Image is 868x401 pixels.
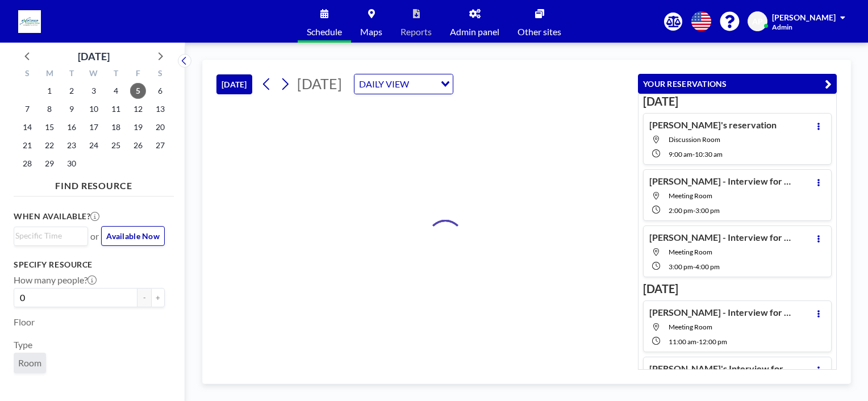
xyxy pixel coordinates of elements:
[669,337,696,346] span: 11:00 AM
[669,262,693,271] span: 3:00 PM
[152,137,168,153] span: Saturday, September 27, 2025
[64,156,80,172] span: Tuesday, September 30, 2025
[64,119,80,135] span: Tuesday, September 16, 2025
[14,274,97,286] label: How many people?
[61,67,83,82] div: T
[412,77,434,91] input: Search for option
[695,150,723,158] span: 10:30 AM
[41,156,57,172] span: Monday, September 29, 2025
[19,101,35,117] span: Sunday, September 7, 2025
[152,101,168,117] span: Saturday, September 13, 2025
[106,231,160,241] span: Available Now
[152,83,168,99] span: Saturday, September 6, 2025
[638,74,837,94] button: YOUR RESERVATIONS
[83,67,105,82] div: W
[14,260,165,270] h3: Specify resource
[130,119,146,135] span: Friday, September 19, 2025
[669,323,712,331] span: Meeting Room
[752,16,763,27] span: AP
[130,101,146,117] span: Friday, September 12, 2025
[108,101,124,117] span: Thursday, September 11, 2025
[354,74,453,94] div: Search for option
[14,339,32,350] label: Type
[669,135,720,144] span: Discussion Room
[86,101,102,117] span: Wednesday, September 10, 2025
[18,357,41,369] span: Room
[41,119,57,135] span: Monday, September 15, 2025
[64,83,80,99] span: Tuesday, September 2, 2025
[15,229,81,242] input: Search for option
[649,363,791,374] h4: [PERSON_NAME]'s Interview for AE
[699,337,727,346] span: 12:00 PM
[649,232,791,243] h4: [PERSON_NAME] - Interview for AE
[692,150,695,158] span: -
[357,77,411,91] span: DAILY VIEW
[90,231,99,242] span: or
[108,119,124,135] span: Thursday, September 18, 2025
[152,119,168,135] span: Saturday, September 20, 2025
[307,27,342,36] span: Schedule
[149,67,171,82] div: S
[360,27,382,36] span: Maps
[643,282,832,296] h3: [DATE]
[19,137,35,153] span: Sunday, September 21, 2025
[669,191,712,200] span: Meeting Room
[19,156,35,172] span: Sunday, September 28, 2025
[695,262,720,271] span: 4:00 PM
[127,67,149,82] div: F
[297,75,342,92] span: [DATE]
[649,119,777,131] h4: [PERSON_NAME]'s reservation
[105,67,127,82] div: T
[643,94,832,108] h3: [DATE]
[649,307,791,318] h4: [PERSON_NAME] - Interview for AE
[86,137,102,153] span: Wednesday, September 24, 2025
[695,206,720,215] span: 3:00 PM
[64,101,80,117] span: Tuesday, September 9, 2025
[14,176,174,191] h4: FIND RESOURCE
[151,288,165,307] button: +
[41,101,57,117] span: Monday, September 8, 2025
[14,227,87,244] div: Search for option
[518,27,561,36] span: Other sites
[39,67,61,82] div: M
[696,337,699,346] span: -
[19,119,35,135] span: Sunday, September 14, 2025
[669,150,692,158] span: 9:00 AM
[669,248,712,256] span: Meeting Room
[86,83,102,99] span: Wednesday, September 3, 2025
[16,67,39,82] div: S
[78,48,110,64] div: [DATE]
[400,27,432,36] span: Reports
[669,206,693,215] span: 2:00 PM
[86,119,102,135] span: Wednesday, September 17, 2025
[693,262,695,271] span: -
[130,83,146,99] span: Friday, September 5, 2025
[772,12,836,22] span: [PERSON_NAME]
[137,288,151,307] button: -
[108,137,124,153] span: Thursday, September 25, 2025
[130,137,146,153] span: Friday, September 26, 2025
[772,23,792,31] span: Admin
[649,176,791,187] h4: [PERSON_NAME] - Interview for AE
[18,10,41,33] img: organization-logo
[693,206,695,215] span: -
[101,226,165,246] button: Available Now
[450,27,499,36] span: Admin panel
[108,83,124,99] span: Thursday, September 4, 2025
[216,74,252,94] button: [DATE]
[41,83,57,99] span: Monday, September 1, 2025
[64,137,80,153] span: Tuesday, September 23, 2025
[14,316,35,328] label: Floor
[41,137,57,153] span: Monday, September 22, 2025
